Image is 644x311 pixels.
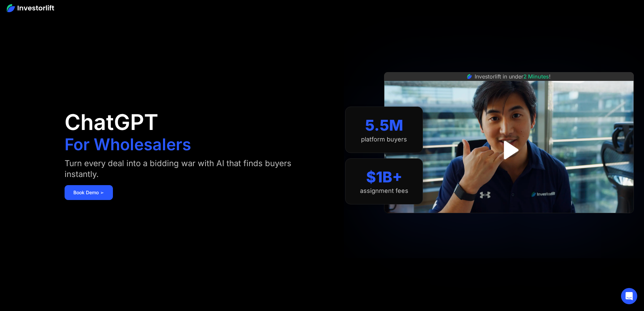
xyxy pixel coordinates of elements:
[523,73,549,80] span: 2 Minutes
[360,187,408,195] div: assignment fees
[621,288,637,304] div: Open Intercom Messenger
[475,72,551,81] div: Investorlift in under !
[65,158,308,180] div: Turn every deal into a bidding war with AI that finds buyers instantly.
[365,116,403,134] div: 5.5M
[65,136,191,153] h1: For Wholesalers
[458,217,560,225] iframe: Customer reviews powered by Trustpilot
[65,111,158,133] h1: ChatGPT
[494,135,524,165] a: open lightbox
[361,136,407,143] div: platform buyers
[65,185,113,200] a: Book Demo ➢
[366,168,402,186] div: $1B+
